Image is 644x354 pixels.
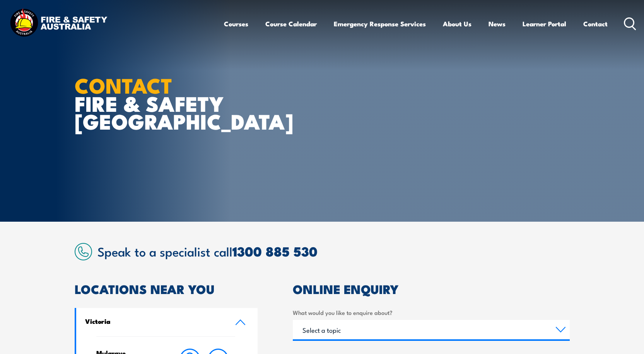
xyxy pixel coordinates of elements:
[293,283,570,294] h2: ONLINE ENQUIRY
[265,14,317,34] a: Course Calendar
[75,76,266,130] h1: FIRE & SAFETY [GEOGRAPHIC_DATA]
[75,68,173,101] strong: CONTACT
[523,14,566,34] a: Learner Portal
[293,308,570,317] label: What would you like to enquire about?
[75,283,258,294] h2: LOCATIONS NEAR YOU
[583,14,608,34] a: Contact
[334,14,426,34] a: Emergency Response Services
[489,14,506,34] a: News
[76,308,258,336] a: Victoria
[97,244,570,258] h2: Speak to a specialist call
[224,14,248,34] a: Courses
[85,317,224,325] h4: Victoria
[232,241,318,261] a: 1300 885 530
[443,14,471,34] a: About Us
